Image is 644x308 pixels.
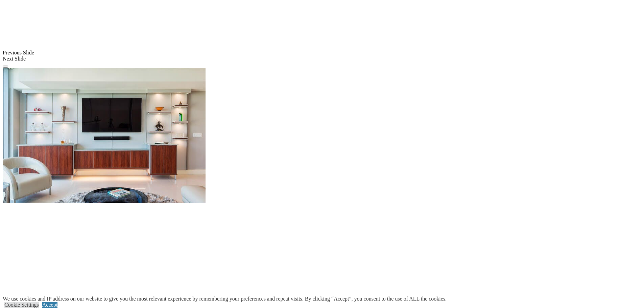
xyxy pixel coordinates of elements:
img: Banner for mobile view [3,68,206,203]
div: We use cookies and IP address on our website to give you the most relevant experience by remember... [3,296,447,302]
a: Accept [42,302,57,308]
div: Previous Slide [3,50,641,56]
div: Next Slide [3,56,641,62]
button: Click here to pause slide show [3,66,8,68]
a: Cookie Settings [4,302,39,308]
